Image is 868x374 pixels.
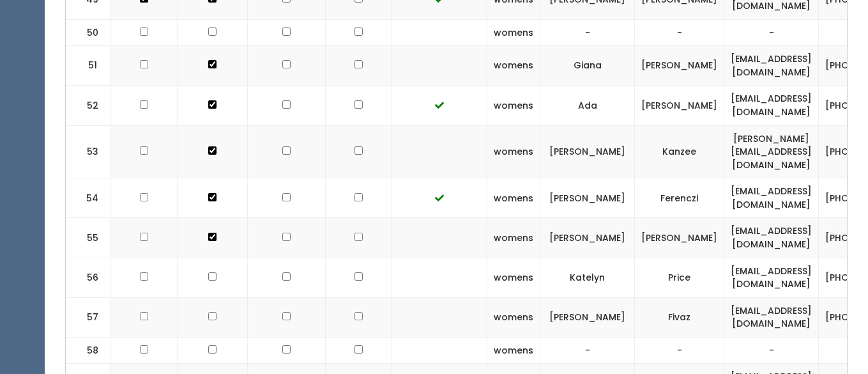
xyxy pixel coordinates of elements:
td: [EMAIL_ADDRESS][DOMAIN_NAME] [724,218,819,258]
td: 55 [66,218,110,258]
td: [PERSON_NAME] [635,46,724,86]
td: - [724,337,819,364]
td: - [635,19,724,46]
td: [EMAIL_ADDRESS][DOMAIN_NAME] [724,297,819,337]
td: 51 [66,46,110,86]
td: [EMAIL_ADDRESS][DOMAIN_NAME] [724,46,819,86]
td: Kanzee [635,125,724,178]
td: [EMAIL_ADDRESS][DOMAIN_NAME] [724,258,819,297]
td: womens [487,178,540,218]
td: 56 [66,258,110,297]
td: [PERSON_NAME] [540,218,635,258]
td: [PERSON_NAME] [635,218,724,258]
td: [PERSON_NAME] [540,178,635,218]
td: womens [487,258,540,297]
td: [EMAIL_ADDRESS][DOMAIN_NAME] [724,86,819,125]
td: Ferenczi [635,178,724,218]
td: [PERSON_NAME] [540,297,635,337]
td: womens [487,19,540,46]
td: [PERSON_NAME][EMAIL_ADDRESS][DOMAIN_NAME] [724,125,819,178]
td: [PERSON_NAME] [635,86,724,125]
td: womens [487,337,540,364]
td: [EMAIL_ADDRESS][DOMAIN_NAME] [724,178,819,218]
td: - [540,19,635,46]
td: Price [635,258,724,297]
td: - [635,337,724,364]
td: womens [487,46,540,86]
td: - [540,337,635,364]
td: 50 [66,19,110,46]
td: 57 [66,297,110,337]
td: - [724,19,819,46]
td: 58 [66,337,110,364]
td: Katelyn [540,258,635,297]
td: 53 [66,125,110,178]
td: womens [487,125,540,178]
td: 54 [66,178,110,218]
td: womens [487,218,540,258]
td: womens [487,297,540,337]
td: Giana [540,46,635,86]
td: Ada [540,86,635,125]
td: 52 [66,86,110,125]
td: Fivaz [635,297,724,337]
td: womens [487,86,540,125]
td: [PERSON_NAME] [540,125,635,178]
